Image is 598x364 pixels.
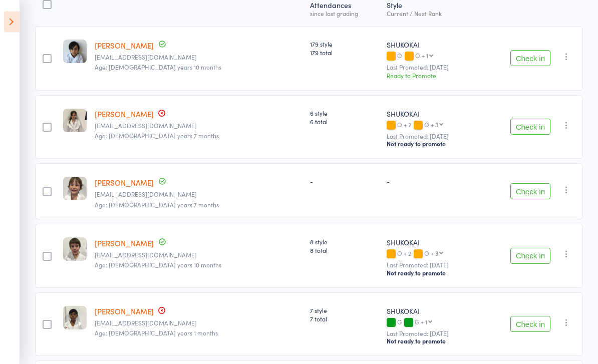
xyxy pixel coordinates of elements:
div: SHUKOKAI [387,238,474,248]
button: Check in [510,248,550,264]
span: Age: [DEMOGRAPHIC_DATA] years 10 months [95,63,221,72]
span: Age: [DEMOGRAPHIC_DATA] years 1 months [95,329,218,337]
div: O [387,53,474,61]
img: image1653550066.png [63,177,87,201]
div: - [310,177,379,186]
div: O + 3 [424,250,438,257]
span: 8 total [310,246,379,255]
small: tanalia_lovelychook@hotmail.com [95,191,303,198]
a: [PERSON_NAME] [95,109,154,120]
div: Not ready to promote [387,140,474,148]
div: Current / Next Rank [387,11,474,17]
span: 179 total [310,49,379,57]
div: SHUKOKAI [387,306,474,316]
a: [PERSON_NAME] [95,306,154,317]
div: Not ready to promote [387,269,474,277]
small: Last Promoted: [DATE] [387,64,474,71]
span: 8 style [310,238,379,246]
a: [PERSON_NAME] [95,238,154,249]
button: Check in [510,184,550,200]
div: since last grading [310,11,379,17]
div: - [387,177,474,186]
small: Last Promoted: [DATE] [387,330,474,337]
div: O + 2 [387,250,474,259]
small: Last Promoted: [DATE] [387,262,474,269]
div: G [387,319,474,327]
a: [PERSON_NAME] [95,41,154,51]
div: SHUKOKAI [387,109,474,119]
span: 179 style [310,40,379,49]
small: tanalia_lovelychook@hotmail.com [95,252,303,259]
a: [PERSON_NAME] [95,178,154,188]
span: 7 style [310,306,379,315]
span: 6 style [310,109,379,118]
span: 6 total [310,118,379,126]
small: pavidamodar@gmail.com [95,320,303,327]
div: Ready to Promote [387,72,474,80]
img: image1697239455.png [63,109,87,133]
small: lamoses76@hotmail.com [95,123,303,130]
div: G + 1 [415,319,427,325]
span: Age: [DEMOGRAPHIC_DATA] years 7 months [95,132,219,140]
div: Not ready to promote [387,337,474,345]
div: O + 2 [387,122,474,130]
span: Age: [DEMOGRAPHIC_DATA] years 7 months [95,201,219,209]
div: SHUKOKAI [387,40,474,50]
button: Check in [510,119,550,135]
button: Check in [510,51,550,67]
span: 7 total [310,315,379,323]
small: judedavies68@yahoo.co.uk [95,54,303,61]
div: O + 3 [424,122,438,128]
img: image1679984675.png [63,306,87,330]
small: Last Promoted: [DATE] [387,133,474,140]
div: O + 1 [415,53,428,59]
span: Age: [DEMOGRAPHIC_DATA] years 10 months [95,261,221,269]
button: Check in [510,316,550,332]
img: image1567495796.png [63,40,87,64]
img: image1653550041.png [63,238,87,261]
